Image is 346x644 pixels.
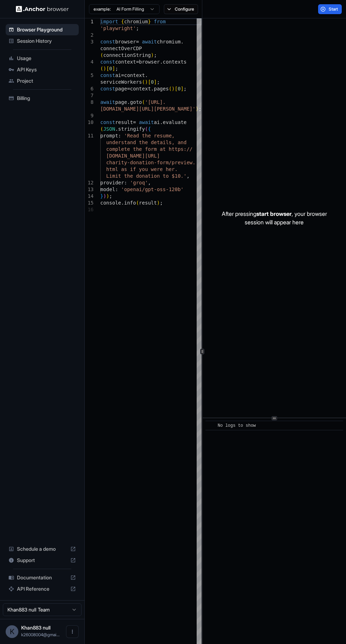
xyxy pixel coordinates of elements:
[163,119,186,125] span: evaluate
[85,99,94,106] div: 8
[184,86,186,91] span: ;
[256,210,292,217] span: start browser
[151,79,154,85] span: 0
[124,19,148,24] span: chromium
[136,59,139,65] span: =
[127,99,130,105] span: .
[85,186,94,193] div: 13
[100,66,103,71] span: (
[124,200,136,206] span: info
[100,200,121,206] span: console
[85,85,94,92] div: 6
[85,193,94,200] div: 14
[66,625,79,638] button: Open menu
[100,193,103,199] span: }
[157,79,160,85] span: ;
[148,180,151,185] span: ,
[100,86,115,91] span: const
[100,39,115,45] span: const
[139,59,160,65] span: browser
[175,86,178,91] span: [
[100,59,115,65] span: const
[6,625,18,638] div: K
[16,6,69,12] img: Anchor Logo
[157,39,180,45] span: chromium
[115,126,118,132] span: .
[164,4,198,14] button: Configure
[115,187,118,192] span: :
[145,79,148,85] span: )
[106,166,178,172] span: html as if you were her.
[85,132,94,139] div: 11
[85,119,94,126] div: 10
[142,99,145,105] span: (
[145,126,148,132] span: (
[136,200,139,206] span: (
[121,19,124,24] span: {
[160,200,163,206] span: ;
[154,86,169,91] span: pages
[100,19,118,24] span: import
[115,99,127,105] span: page
[118,126,145,132] span: stringify
[115,86,127,91] span: page
[6,75,79,87] div: Project
[106,173,187,179] span: Limit the donation to $10.'
[85,72,94,79] div: 5
[112,66,115,71] span: ]
[103,193,106,199] span: )
[106,66,109,71] span: [
[145,99,166,105] span: '[URL].
[124,180,127,185] span: :
[6,24,79,35] div: Browser Playground
[100,106,196,112] span: [DOMAIN_NAME][URL][PERSON_NAME]'
[94,6,111,12] span: example:
[6,53,79,64] div: Usage
[85,179,94,186] div: 12
[100,99,115,105] span: await
[100,25,136,31] span: 'playwright'
[100,180,124,185] span: provider
[17,95,76,102] span: Billing
[136,25,139,31] span: ;
[100,72,115,78] span: const
[139,200,157,206] span: result
[17,55,76,62] span: Usage
[115,59,136,65] span: context
[85,39,94,45] div: 3
[109,193,112,199] span: ;
[139,119,154,125] span: await
[106,193,109,199] span: )
[133,119,136,125] span: =
[318,4,342,14] button: Start
[172,86,174,91] span: )
[17,557,67,564] span: Support
[151,52,154,58] span: )
[160,119,163,125] span: .
[21,632,60,637] span: k26008004@gmail.com
[85,59,94,65] div: 4
[17,585,67,592] span: API Reference
[6,35,79,47] div: Session History
[115,39,136,45] span: browser
[100,119,115,125] span: const
[142,39,157,45] span: await
[157,200,160,206] span: )
[115,119,133,125] span: result
[6,555,79,566] div: Support
[186,173,189,179] span: ,
[85,92,94,99] div: 7
[103,66,106,71] span: )
[106,153,160,159] span: [DOMAIN_NAME][URL]
[142,79,145,85] span: (
[163,59,186,65] span: contexts
[103,126,115,132] span: JSON
[181,39,184,45] span: .
[160,59,163,65] span: .
[85,32,94,39] div: 2
[85,206,94,213] div: 16
[17,545,67,553] span: Schedule a demo
[106,146,192,152] span: complete the form at https://
[106,160,196,165] span: charity-donation-form/preview.
[100,126,103,132] span: (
